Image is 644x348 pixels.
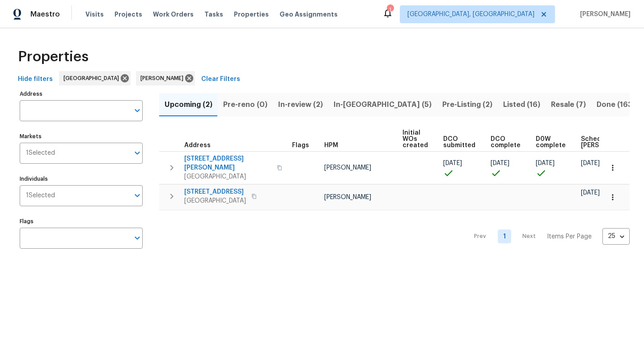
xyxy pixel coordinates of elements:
span: Upcoming (2) [165,98,212,111]
button: Open [131,104,144,117]
span: Pre-reno (0) [223,98,267,111]
div: [GEOGRAPHIC_DATA] [59,71,131,85]
div: 1 [387,5,393,14]
span: [DATE] [581,190,600,196]
span: Flags [292,142,309,149]
label: Individuals [20,176,143,182]
span: Projects [114,10,142,19]
label: Flags [20,219,143,224]
span: [GEOGRAPHIC_DATA] [64,74,123,83]
span: Geo Assignments [280,10,338,19]
span: D0W complete [536,136,566,149]
p: Items Per Page [547,232,592,241]
button: Open [131,147,144,159]
span: In-review (2) [278,98,323,111]
label: Address [20,91,143,97]
span: Pre-Listing (2) [442,98,492,111]
span: Properties [18,52,89,61]
span: Maestro [30,10,60,19]
button: Open [131,189,144,202]
button: Hide filters [14,71,56,88]
span: [PERSON_NAME] [576,10,631,19]
button: Clear Filters [198,71,244,88]
span: Scheduled [PERSON_NAME] [581,136,631,149]
span: [GEOGRAPHIC_DATA] [184,196,246,205]
span: 1 Selected [26,192,55,199]
span: [PERSON_NAME] [324,194,371,200]
span: Initial WOs created [402,130,428,149]
span: Done (163) [597,98,635,111]
span: [GEOGRAPHIC_DATA] [184,172,271,181]
div: [PERSON_NAME] [136,71,195,85]
span: DCO complete [491,136,521,149]
nav: Pagination Navigation [466,216,630,258]
button: Open [131,232,144,244]
span: [DATE] [491,160,509,166]
span: Visits [85,10,104,19]
span: [STREET_ADDRESS][PERSON_NAME] [184,154,271,172]
a: Goto page 1 [498,229,511,243]
span: [DATE] [536,160,555,166]
span: [DATE] [443,160,462,166]
span: [PERSON_NAME] [324,165,371,171]
span: [DATE] [581,160,600,166]
span: In-[GEOGRAPHIC_DATA] (5) [334,98,432,111]
span: HPM [324,142,338,149]
span: Properties [234,10,269,19]
span: Hide filters [18,74,53,85]
span: [GEOGRAPHIC_DATA], [GEOGRAPHIC_DATA] [407,10,534,19]
span: Tasks [204,11,223,17]
span: 1 Selected [26,149,55,157]
span: Resale (7) [551,98,586,111]
span: Work Orders [153,10,194,19]
span: Listed (16) [503,98,540,111]
label: Markets [20,134,143,139]
span: Clear Filters [201,74,240,85]
span: [PERSON_NAME] [140,74,187,83]
div: 25 [602,225,630,248]
span: Address [184,142,211,149]
span: DCO submitted [443,136,475,149]
span: [STREET_ADDRESS] [184,187,246,196]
